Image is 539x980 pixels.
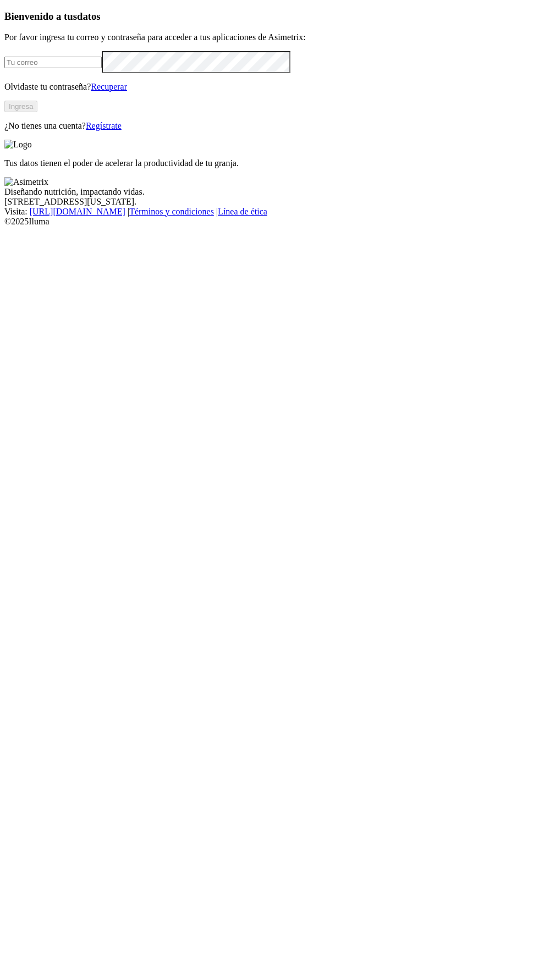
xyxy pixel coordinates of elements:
a: Términos y condiciones [129,207,214,216]
img: Logo [4,140,32,150]
div: [STREET_ADDRESS][US_STATE]. [4,197,535,207]
span: datos [77,10,101,22]
a: Línea de ética [218,207,267,216]
div: © 2025 Iluma [4,217,535,227]
button: Ingresa [4,101,37,112]
h3: Bienvenido a tus [4,10,535,23]
a: Regístrate [86,121,122,130]
input: Tu correo [4,57,102,68]
img: Asimetrix [4,177,48,187]
div: Visita : | | [4,207,535,217]
a: [URL][DOMAIN_NAME] [30,207,125,216]
p: Tus datos tienen el poder de acelerar la productividad de tu granja. [4,158,535,168]
p: ¿No tienes una cuenta? [4,121,535,131]
p: Por favor ingresa tu correo y contraseña para acceder a tus aplicaciones de Asimetrix: [4,32,535,42]
p: Olvidaste tu contraseña? [4,82,535,92]
a: Recuperar [91,82,127,91]
div: Diseñando nutrición, impactando vidas. [4,187,535,197]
